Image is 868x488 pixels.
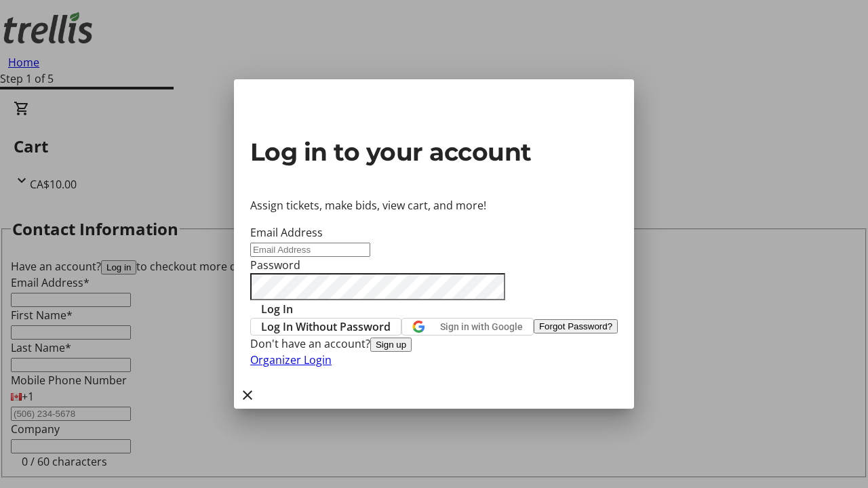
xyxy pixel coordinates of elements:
[250,352,332,367] a: Organizer Login
[250,335,618,352] div: Don't have an account?
[250,258,300,272] label: Password
[534,319,618,333] button: Forgot Password?
[234,382,261,409] button: Close
[370,338,412,352] button: Sign up
[261,301,293,317] span: Log In
[401,318,534,335] button: Sign in with Google
[250,301,304,317] button: Log In
[250,243,370,257] input: Email Address
[250,197,618,213] p: Assign tickets, make bids, view cart, and more!
[250,318,401,335] button: Log In Without Password
[261,319,391,335] span: Log In Without Password
[440,321,523,332] span: Sign in with Google
[250,134,618,170] h2: Log in to your account
[250,225,323,240] label: Email Address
